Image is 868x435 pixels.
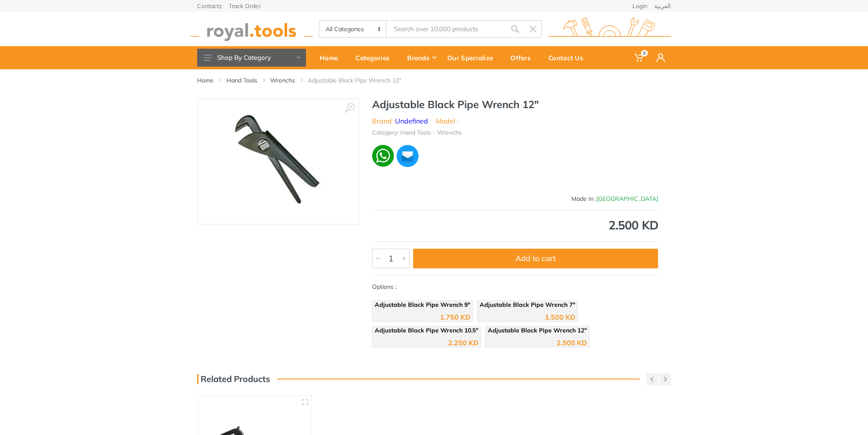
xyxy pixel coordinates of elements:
[413,249,658,268] button: Add to cart
[396,144,419,168] img: ma.webp
[629,46,650,69] a: 0
[372,300,473,322] a: Adjustable Black Pipe Wrench 9" 1.750 KD
[314,49,350,67] div: Home
[480,301,575,309] span: Adjustable Black Pipe Wrench 7"
[542,46,595,69] a: Contact Us
[372,116,428,126] li: Brand :
[395,117,428,125] a: Undefined
[488,326,587,334] span: Adjustable Black Pipe Wrench 12"
[441,49,504,67] div: Our Specialize
[372,194,658,203] div: Made In :
[197,374,270,384] h3: Related Products
[441,46,504,69] a: Our Specialize
[197,76,671,85] nav: breadcrumb
[372,128,462,137] li: Category: Hand Tools - Wrenchs
[440,314,470,320] div: 1.750 KD
[504,49,542,67] div: Offers
[401,49,441,67] div: Brands
[641,50,648,56] span: 0
[556,339,587,346] div: 2.500 KD
[375,301,470,309] span: Adjustable Black Pipe Wrench 9"
[485,326,589,347] a: Adjustable Black Pipe Wrench 12" 2.500 KD
[270,76,295,85] a: Wrenchs
[387,20,506,38] input: Site search
[632,173,658,194] img: Undefined
[197,49,306,67] button: Shop By Category
[597,195,658,203] span: [GEOGRAPHIC_DATA]
[632,3,647,9] a: Login
[372,219,658,231] div: 2.500 KD
[350,46,401,69] a: Categories
[197,3,222,9] a: Contacts
[504,46,542,69] a: Offers
[229,3,261,9] a: Track Order
[372,282,658,352] div: Options :
[548,18,671,41] img: royal.tools Logo
[372,326,481,347] a: Adjustable Black Pipe Wrench 10.5" 2.250 KD
[230,114,326,210] img: Royal Tools - Adjustable Black Pipe Wrench 12
[542,49,595,67] div: Contact Us
[375,326,478,334] span: Adjustable Black Pipe Wrench 10.5"
[654,3,671,9] a: العربية
[308,76,414,85] li: Adjustable Black Pipe Wrench 12"
[372,98,658,111] h1: Adjustable Black Pipe Wrench 12"
[436,116,459,126] li: Model :
[545,314,575,320] div: 1.500 KD
[448,339,478,346] div: 2.250 KD
[314,46,350,69] a: Home
[197,76,214,85] a: Home
[350,49,401,67] div: Categories
[320,21,387,37] select: Category
[227,76,257,85] a: Hand Tools
[372,145,394,167] img: wa.webp
[190,18,313,41] img: royal.tools Logo
[477,300,578,322] a: Adjustable Black Pipe Wrench 7" 1.500 KD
